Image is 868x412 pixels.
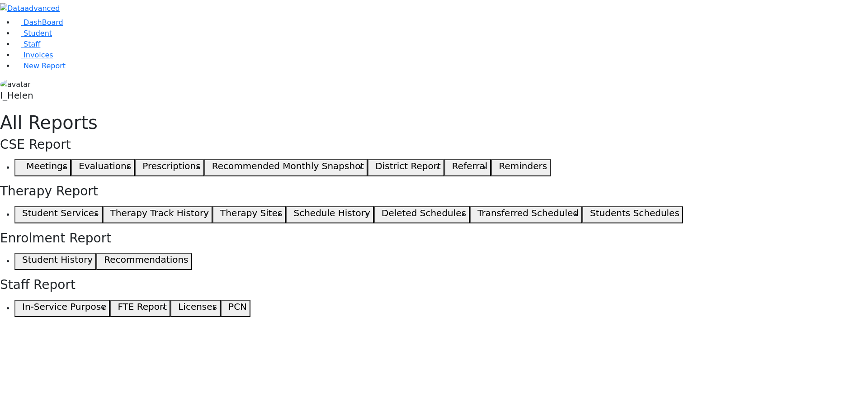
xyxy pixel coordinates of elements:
[470,206,582,223] button: Transferred Scheduled
[212,161,364,171] h5: Recommended Monthly Snapshot
[14,62,66,70] a: New Report
[71,159,135,176] button: Evaluations
[14,29,52,38] a: Student
[14,206,103,223] button: Student Services
[14,51,53,59] a: Invoices
[104,254,188,265] h5: Recommendations
[14,40,40,48] a: Staff
[491,159,551,176] button: Reminders
[286,206,373,223] button: Schedule History
[499,161,547,171] h5: Reminders
[110,208,209,218] h5: Therapy Track History
[221,300,250,317] button: PCN
[14,253,96,270] button: Student History
[26,161,67,171] h5: Meetings
[24,40,40,48] span: Staff
[452,161,488,171] h5: Referral
[212,206,286,223] button: Therapy Sites
[477,208,579,218] h5: Transferred Scheduled
[79,161,131,171] h5: Evaluations
[444,159,491,176] button: Referral
[170,300,221,317] button: Licenses
[374,206,470,223] button: Deleted Schedules
[220,208,282,218] h5: Therapy Sites
[14,159,71,176] button: Meetings
[96,253,192,270] button: Recommendations
[24,62,66,70] span: New Report
[135,159,204,176] button: Prescriptions
[22,301,106,312] h5: In-Service Purpose
[24,29,52,38] span: Student
[178,301,217,312] h5: Licenses
[24,51,53,59] span: Invoices
[14,300,110,317] button: In-Service Purpose
[582,206,683,223] button: Students Schedules
[142,161,200,171] h5: Prescriptions
[228,301,247,312] h5: PCN
[294,208,370,218] h5: Schedule History
[22,254,93,265] h5: Student History
[103,206,212,223] button: Therapy Track History
[24,18,63,27] span: DashBoard
[14,18,63,27] a: DashBoard
[382,208,466,218] h5: Deleted Schedules
[110,300,170,317] button: FTE Report
[204,159,368,176] button: Recommended Monthly Snapshot
[375,161,441,171] h5: District Report
[590,208,679,218] h5: Students Schedules
[368,159,444,176] button: District Report
[22,208,99,218] h5: Student Services
[118,301,167,312] h5: FTE Report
